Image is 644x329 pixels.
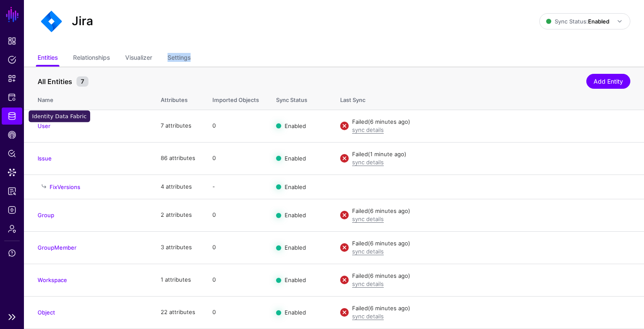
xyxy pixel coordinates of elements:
[352,280,384,287] a: sync details
[8,149,16,158] span: Policy Lens
[204,231,268,264] td: 0
[8,74,16,83] span: Snippets
[352,215,384,222] a: sync details
[152,142,204,175] td: 86 attributes
[152,175,204,199] td: 4 attributes
[285,244,306,251] span: Enabled
[8,224,16,233] span: Admin
[152,110,204,142] td: 7 attributes
[168,50,191,67] a: Settings
[2,32,22,49] a: Dashboard
[38,244,76,251] a: GroupMember
[35,76,74,87] span: All Entities
[2,201,22,218] a: Logs
[352,239,630,248] div: Failed (6 minutes ago)
[29,111,90,122] div: Identity Data Fabric
[8,112,16,120] span: Identity Data Fabric
[285,155,306,162] span: Enabled
[8,55,16,64] span: Policies
[332,87,644,110] th: Last Sync
[352,150,630,159] div: Failed (1 minute ago)
[285,309,306,316] span: Enabled
[38,155,52,162] a: Issue
[8,168,16,177] span: Data Lens
[352,118,630,126] div: Failed (6 minutes ago)
[204,264,268,296] td: 0
[285,277,306,283] span: Enabled
[38,8,65,35] img: svg+xml;base64,PHN2ZyB3aWR0aD0iNjQiIGhlaWdodD0iNjQiIHZpZXdCb3g9IjAgMCA2NCA2NCIgZmlsbD0ibm9uZSIgeG...
[352,313,384,320] a: sync details
[5,5,20,24] a: SGNL
[285,122,306,129] span: Enabled
[8,249,16,257] span: Support
[38,122,50,129] a: User
[24,87,152,110] th: Name
[76,76,88,87] small: 7
[2,51,22,68] a: Policies
[8,187,16,195] span: Access Reporting
[152,231,204,264] td: 3 attributes
[352,126,384,133] a: sync details
[2,89,22,106] a: Protected Systems
[8,206,16,214] span: Logs
[38,309,55,316] a: Object
[285,212,306,218] span: Enabled
[352,272,630,280] div: Failed (6 minutes ago)
[268,87,332,110] th: Sync Status
[352,159,384,166] a: sync details
[152,87,204,110] th: Attributes
[352,207,630,215] div: Failed (6 minutes ago)
[2,164,22,181] a: Data Lens
[352,304,630,313] div: Failed (6 minutes ago)
[8,37,16,45] span: Dashboard
[2,70,22,87] a: Snippets
[586,74,630,89] a: Add Entity
[204,87,268,110] th: Imported Objects
[204,110,268,142] td: 0
[2,145,22,162] a: Policy Lens
[204,142,268,175] td: 0
[204,175,268,199] td: -
[73,50,110,67] a: Relationships
[2,183,22,200] a: Access Reporting
[152,296,204,329] td: 22 attributes
[204,199,268,231] td: 0
[152,264,204,296] td: 1 attributes
[2,126,22,143] a: CAEP Hub
[285,183,306,190] span: Enabled
[50,183,80,190] a: FixVersions
[546,18,609,25] span: Sync Status:
[38,50,58,67] a: Entities
[204,296,268,329] td: 0
[125,50,152,67] a: Visualizer
[2,220,22,237] a: Admin
[2,108,22,125] a: Identity Data Fabric
[588,18,609,25] strong: Enabled
[72,14,93,29] h2: Jira
[152,199,204,231] td: 2 attributes
[8,131,16,139] span: CAEP Hub
[38,212,54,218] a: Group
[352,248,384,255] a: sync details
[8,93,16,102] span: Protected Systems
[38,277,67,283] a: Workspace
